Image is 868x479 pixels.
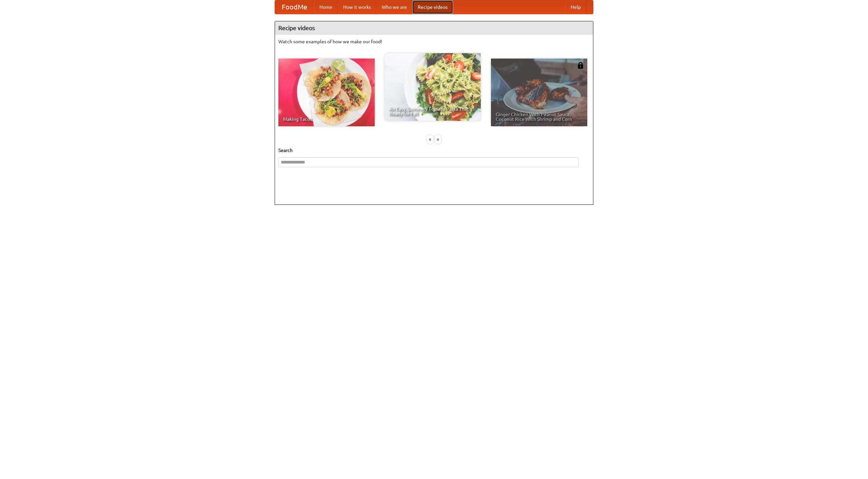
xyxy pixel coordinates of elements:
span: An Easy, Summery Tomato Pasta That's Ready for Fall [389,107,476,116]
a: How it works [338,0,376,14]
a: Help [565,0,586,14]
div: » [435,135,441,144]
h4: Recipe videos [275,21,593,35]
a: Who we are [376,0,412,14]
img: 483408.png [577,62,584,69]
a: FoodMe [275,0,314,14]
a: Making Tacos [278,59,375,126]
a: Recipe videos [412,0,453,14]
p: Watch some examples of how we make our food! [278,38,590,45]
a: Home [314,0,338,14]
a: An Easy, Summery Tomato Pasta That's Ready for Fall [384,53,481,121]
h5: Search [278,147,590,154]
span: Making Tacos [283,117,370,122]
div: « [427,135,433,144]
